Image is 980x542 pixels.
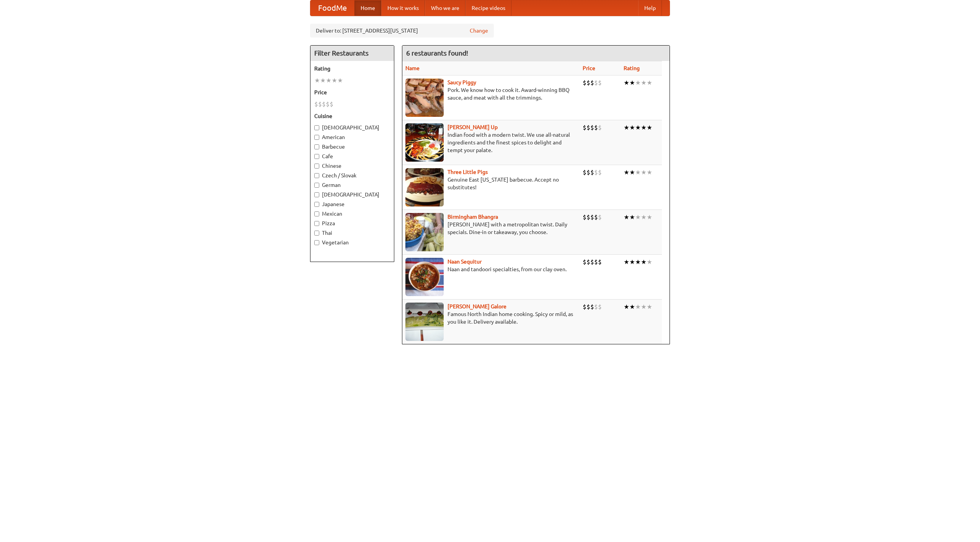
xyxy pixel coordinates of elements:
[425,0,465,16] a: Who we are
[314,211,319,216] input: Mexican
[314,100,318,108] li: $
[314,183,319,188] input: German
[448,169,488,175] b: Three Little Pigs
[405,86,577,102] p: Pork. We know how to cook it. Award-winning BBQ sauce, and meat with all the trimmings.
[586,168,590,177] li: $
[405,303,444,341] img: currygalore.jpg
[314,135,319,140] input: American
[314,173,319,178] input: Czech / Slovak
[405,265,577,273] p: Naan and tandoori specialties, from our clay oven.
[322,100,326,108] li: $
[330,100,333,108] li: $
[405,176,577,191] p: Genuine East [US_STATE] barbecue. Accept no substitutes!
[314,200,390,208] label: Japanese
[624,258,629,266] li: ★
[448,259,482,265] b: Naan Sequitur
[314,229,390,237] label: Thai
[583,65,595,71] a: Price
[635,123,641,132] li: ★
[583,213,586,221] li: $
[448,214,498,220] a: Birmingham Bhangra
[314,154,319,159] input: Cafe
[314,202,319,207] input: Japanese
[310,24,494,38] div: Deliver to: [STREET_ADDRESS][US_STATE]
[332,76,337,85] li: ★
[647,168,652,177] li: ★
[448,79,476,85] b: Saucy Piggy
[624,123,629,132] li: ★
[405,213,444,251] img: bhangra.jpg
[586,123,590,132] li: $
[590,123,594,132] li: $
[405,221,577,236] p: [PERSON_NAME] with a metropolitan twist. Daily specials. Dine-in or takeaway, you choose.
[583,123,586,132] li: $
[586,303,590,311] li: $
[314,240,319,245] input: Vegetarian
[594,258,598,266] li: $
[590,303,594,311] li: $
[314,192,319,197] input: [DEMOGRAPHIC_DATA]
[314,88,390,96] h5: Price
[641,258,647,266] li: ★
[647,303,652,311] li: ★
[629,258,635,266] li: ★
[590,168,594,177] li: $
[470,27,488,34] a: Change
[314,162,390,170] label: Chinese
[448,124,498,130] a: [PERSON_NAME] Up
[448,303,506,309] a: [PERSON_NAME] Galore
[586,79,590,87] li: $
[583,303,586,311] li: $
[641,168,647,177] li: ★
[465,0,511,16] a: Recipe videos
[314,76,320,85] li: ★
[314,219,390,227] label: Pizza
[405,168,444,206] img: littlepigs.jpg
[314,231,319,236] input: Thai
[641,123,647,132] li: ★
[314,125,319,130] input: [DEMOGRAPHIC_DATA]
[405,79,444,117] img: saucy.jpg
[314,65,390,72] h5: Rating
[314,124,390,131] label: [DEMOGRAPHIC_DATA]
[598,303,602,311] li: $
[629,213,635,221] li: ★
[641,213,647,221] li: ★
[590,79,594,87] li: $
[314,210,390,218] label: Mexican
[647,79,652,87] li: ★
[320,76,326,85] li: ★
[326,100,330,108] li: $
[354,0,381,16] a: Home
[405,123,444,162] img: curryup.jpg
[638,0,662,16] a: Help
[583,258,586,266] li: $
[314,143,390,151] label: Barbecue
[641,79,647,87] li: ★
[590,258,594,266] li: $
[405,258,444,296] img: naansequitur.jpg
[647,123,652,132] li: ★
[635,213,641,221] li: ★
[624,213,629,221] li: ★
[405,131,577,154] p: Indian food with a modern twist. We use all-natural ingredients and the finest spices to delight ...
[405,310,577,326] p: Famous North Indian home cooking. Spicy or mild, as you like it. Delivery available.
[314,172,390,179] label: Czech / Slovak
[594,168,598,177] li: $
[594,123,598,132] li: $
[629,303,635,311] li: ★
[594,79,598,87] li: $
[598,258,602,266] li: $
[318,100,322,108] li: $
[314,144,319,149] input: Barbecue
[635,303,641,311] li: ★
[635,258,641,266] li: ★
[624,65,640,71] a: Rating
[314,239,390,246] label: Vegetarian
[624,168,629,177] li: ★
[598,79,602,87] li: $
[310,46,394,61] h4: Filter Restaurants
